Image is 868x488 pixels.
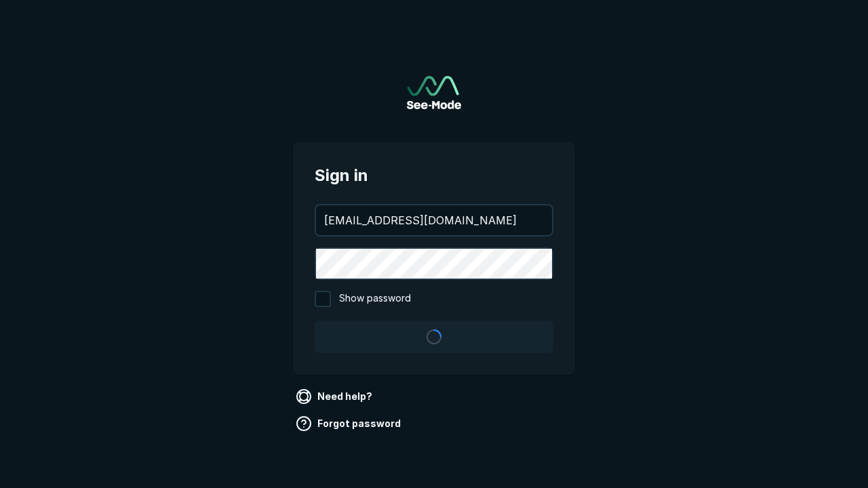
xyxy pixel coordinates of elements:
a: Go to sign in [407,76,461,109]
span: Sign in [315,163,553,188]
img: See-Mode Logo [407,76,461,109]
a: Need help? [293,386,378,407]
a: Forgot password [293,413,406,434]
span: Show password [339,291,411,307]
input: your@email.com [316,205,552,235]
